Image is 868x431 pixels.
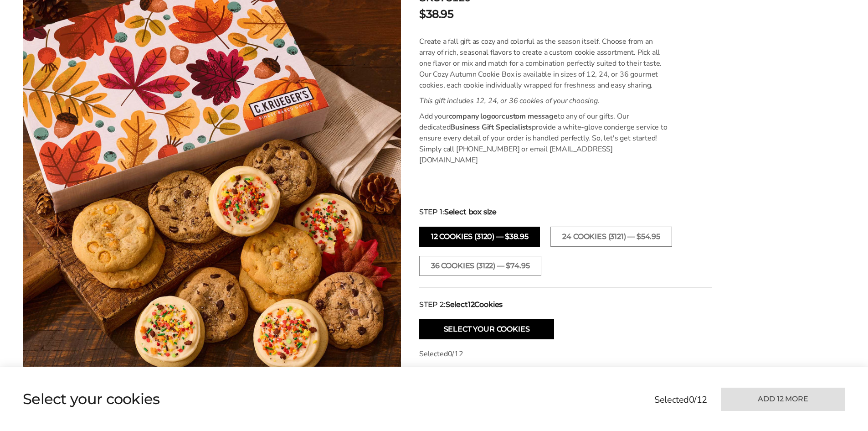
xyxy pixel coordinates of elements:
span: 12 [697,394,707,406]
p: Create a fall gift as cozy and colorful as the season itself. Choose from an array of rich, seaso... [419,36,668,91]
button: Select Your Cookies [419,319,554,339]
span: 0 [448,349,452,359]
button: 36 COOKIES (3122) — $74.95 [419,256,541,276]
strong: company logo [449,111,495,121]
p: $38.95 [419,6,453,22]
p: Selected / [419,348,712,359]
button: 12 COOKIES (3120) — $38.95 [419,227,540,247]
span: 0 [689,394,694,406]
span: 12 [454,349,463,359]
p: Add your or to any of our gifts. Our dedicated provide a white-glove concierge service to ensure ... [419,111,668,166]
em: This gift includes 12, 24, or 36 cookies of your choosing. [419,96,600,106]
button: Add 12 more [721,388,845,411]
strong: Select box size [444,207,497,218]
strong: Business Gift Specialists [450,122,532,132]
p: Selected / [654,393,707,407]
div: STEP 1: [419,207,712,218]
button: 24 COOKIES (3121) — $54.95 [550,227,672,247]
span: 12 [468,300,475,309]
strong: Select Cookies [446,299,503,310]
strong: custom message [502,111,558,121]
div: STEP 2: [419,299,712,310]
